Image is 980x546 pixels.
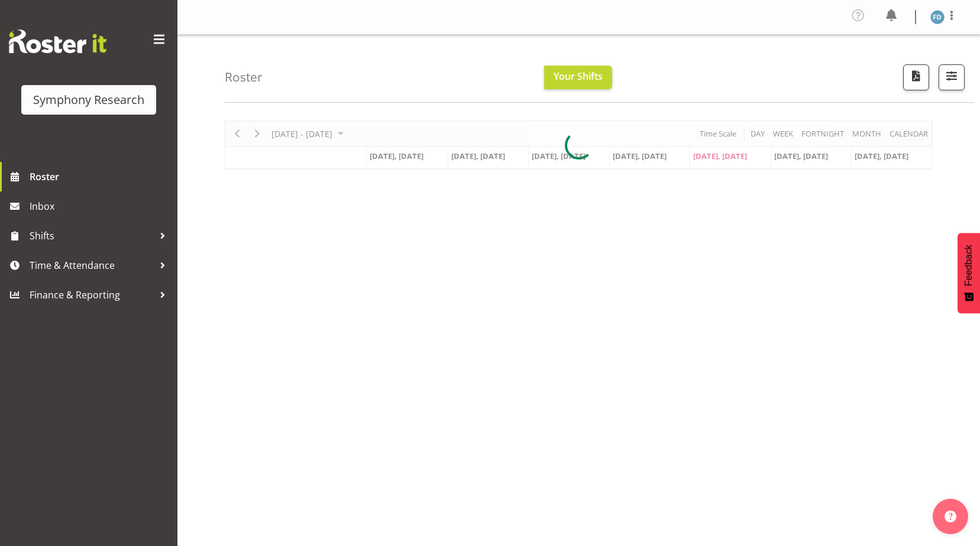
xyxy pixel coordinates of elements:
img: Rosterit website logo [9,30,106,53]
span: Shifts [30,227,154,245]
button: Feedback - Show survey [958,233,980,313]
button: Download a PDF of the roster according to the set date range. [903,64,929,90]
div: Symphony Research [33,91,144,109]
button: Your Shifts [544,66,612,89]
span: Feedback [963,245,974,286]
span: Inbox [30,197,172,215]
span: Finance & Reporting [30,286,154,304]
h4: Roster [225,70,263,84]
img: foziah-dean1868.jpg [930,10,945,24]
span: Time & Attendance [30,256,154,274]
button: Filter Shifts [939,64,965,90]
img: help-xxl-2.png [945,511,956,522]
span: Roster [30,168,172,186]
span: Your Shifts [554,70,603,83]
